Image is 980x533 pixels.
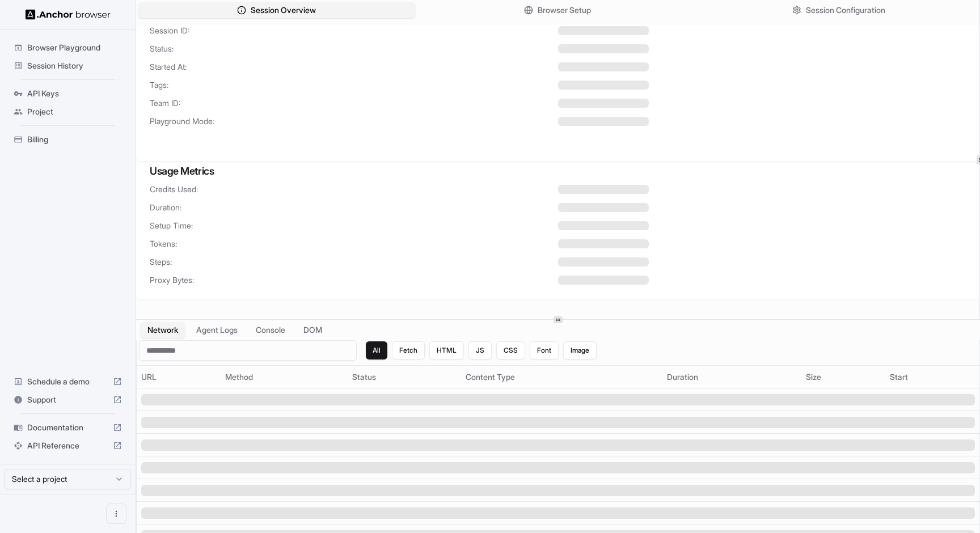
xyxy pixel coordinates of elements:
span: API Reference [27,440,108,451]
span: Project [27,106,122,117]
div: Content Type [466,371,658,383]
span: Session History [27,60,122,71]
div: Support [9,391,126,409]
button: DOM [297,322,329,338]
span: Documentation [27,422,108,433]
button: All [366,341,387,359]
span: Started At: [150,61,558,73]
button: Fetch [392,341,425,359]
span: Session Configuration [806,5,885,16]
span: Session ID: [150,25,558,36]
span: Credits Used: [150,184,558,195]
span: Browser Playground [27,42,122,53]
button: CSS [496,341,525,359]
div: Status [352,371,457,383]
button: Image [563,341,597,359]
span: Tags: [150,79,558,91]
span: Tokens: [150,238,558,249]
div: Duration [667,371,797,383]
span: Playground Mode: [150,116,558,127]
div: Method [225,371,343,383]
div: Size [806,371,881,383]
div: Schedule a demo [9,373,126,391]
span: Browser Setup [538,5,591,16]
button: Console [249,322,292,338]
span: Status: [150,43,558,54]
div: Start [890,371,975,383]
button: Network [141,322,185,338]
button: HTML [429,341,464,359]
span: Duration: [150,202,558,213]
span: Setup Time: [150,220,558,231]
div: Documentation [9,418,126,437]
button: JS [468,341,492,359]
button: Agent Logs [189,322,244,338]
span: Session Overview [251,5,316,16]
img: Anchor Logo [26,9,111,20]
button: Font [530,341,559,359]
div: Browser Playground [9,39,126,57]
div: API Keys [9,84,126,103]
div: URL [141,371,216,383]
h3: Usage Metrics [150,163,966,179]
span: Schedule a demo [27,376,108,387]
span: Team ID: [150,98,558,109]
span: API Keys [27,88,122,99]
div: Session History [9,57,126,75]
span: Support [27,394,108,405]
span: Proxy Bytes: [150,274,558,286]
span: Billing [27,134,122,145]
div: Project [9,103,126,121]
div: Billing [9,130,126,149]
div: API Reference [9,437,126,455]
span: Steps: [150,256,558,268]
button: Open menu [106,504,126,524]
